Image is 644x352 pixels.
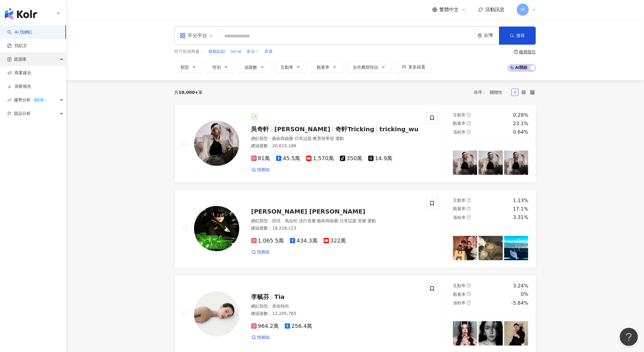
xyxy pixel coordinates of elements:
span: 運動 [368,218,376,223]
span: 322萬 [324,238,346,244]
span: question-circle [467,207,471,211]
span: 追蹤數 [245,65,257,70]
button: larue [231,48,242,55]
span: 漲粉率 [453,215,466,220]
img: post-image [479,151,503,175]
a: KOL Avatar吳奇軒[PERSON_NAME]奇軒Trickingtricking_wu網紅類型：藝術與娛樂·日常話題·教育與學習·運動總追蹤數：20,615,18681萬45.5萬1,5... [174,104,536,182]
span: 漲粉率 [453,300,466,305]
div: 網紅類型 ： [251,218,419,224]
div: 總追蹤數 ： 18,218,123 [251,225,419,231]
span: · [366,218,367,223]
div: 總追蹤數 ： 12,205,765 [251,311,419,317]
span: 美妝時尚 [272,304,289,309]
span: [PERSON_NAME] [275,125,331,133]
span: 互動率 [453,198,466,203]
span: appstore [180,33,186,39]
button: 性別 [206,61,235,73]
span: 觀看率 [317,65,330,70]
button: 更多篩選 [396,61,432,73]
div: 1.13% [513,197,529,204]
span: 競品分析 [14,107,31,120]
span: larue [231,49,242,55]
span: 觀看率 [453,206,466,211]
span: question-circle [467,215,471,220]
span: 互動率 [281,65,294,70]
span: question-circle [467,113,471,117]
a: 商案媒合 [7,70,31,76]
span: 964.2萬 [251,323,279,329]
div: 台灣 [484,33,499,38]
div: -5.84% [511,300,529,306]
span: 教育與學習 [313,136,334,141]
span: 互動率 [453,283,466,288]
span: 找相似 [257,249,270,255]
span: 性別 [213,65,221,70]
span: question-circle [514,50,518,54]
span: 找相似 [257,167,270,173]
span: 藝術與娛樂 [272,136,294,141]
div: 3.31% [513,214,529,221]
img: KOL Avatar [194,291,239,337]
span: · [312,136,313,141]
span: [PERSON_NAME] [PERSON_NAME] [251,208,366,215]
span: · [357,218,358,223]
span: 日常話題 [340,218,357,223]
span: 繁體中文 [440,6,459,13]
span: · [316,218,317,223]
span: 類型 [181,65,189,70]
div: 不分平台 [180,31,207,40]
span: 觀看率 [453,292,466,297]
div: 0.64% [513,129,529,135]
button: 類型 [174,61,203,73]
img: KOL Avatar [194,121,239,166]
span: · [298,218,299,223]
div: 網紅類型 ： [251,303,419,309]
img: post-image [479,321,503,346]
a: 洞察報告 [7,84,31,90]
img: logo [5,8,37,20]
span: · [338,218,339,223]
img: post-image [504,151,529,175]
span: 田徑、馬拉松 [272,218,298,223]
span: 350萬 [340,155,362,162]
div: 共 筆 [174,90,203,95]
iframe: Help Scout Beacon - Open [620,328,638,346]
div: 23.1% [513,120,529,127]
span: 日常話題 [295,136,312,141]
span: 81萬 [251,155,270,162]
span: environment [478,33,482,38]
span: question-circle [467,130,471,134]
span: 434.3萬 [290,238,318,244]
span: Tia [275,293,285,300]
div: 3.24% [513,283,529,289]
img: post-image [453,151,477,175]
div: 網紅類型 ： [251,136,419,142]
span: 搜尋 [517,33,525,38]
span: 找相似 [257,335,270,341]
span: 李毓芬 [251,293,269,300]
span: question-circle [467,198,471,202]
span: 流行音樂 [299,218,316,223]
div: 17.1% [513,206,529,212]
span: 資源庫 [14,52,27,66]
span: 您可能感興趣： [174,49,204,55]
div: 0.28% [513,112,529,119]
button: 觀看率 [311,61,343,73]
span: 漲粉率 [453,130,466,135]
button: 貓貓貼貼 [209,48,226,55]
span: 14.9萬 [368,155,392,162]
span: 趨勢分析 [14,93,46,107]
a: 找貼文 [7,43,27,49]
span: question-circle [467,301,471,305]
span: tricking_wu [379,125,419,133]
a: 找相似 [251,249,270,255]
button: 原速 [264,48,273,55]
img: KOL Avatar [194,206,239,251]
div: 總追蹤數 ： 20,615,186 [251,143,419,149]
span: 多合一 [247,49,259,55]
span: 合作費用預估 [353,65,379,70]
span: · [334,136,335,141]
span: 運動 [335,136,344,141]
button: 互動率 [275,61,307,73]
